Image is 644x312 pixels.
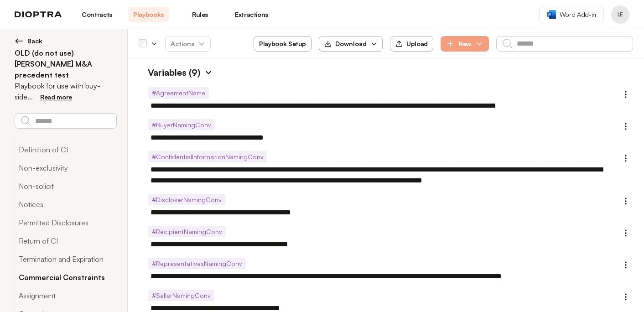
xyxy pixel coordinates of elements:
span: # BuyerNamingConv [148,119,215,130]
button: Playbook Setup [254,36,312,52]
button: New [441,36,489,52]
p: Playbook for use with buy-side [15,80,116,102]
span: # SellerNamingConv [148,290,214,301]
a: Contracts [77,7,117,22]
button: Definition of CI [15,140,116,159]
span: # AgreementName [148,87,209,99]
span: # RecipientNamingConv [148,226,226,237]
span: # RepresentativesNamingConv [148,258,246,269]
button: Return of CI [15,232,116,250]
button: Notices [15,195,116,213]
button: Profile menu [611,5,629,24]
button: Non-exclusivity [15,159,116,177]
span: Word Add-in [560,10,596,19]
div: Download [324,39,367,48]
button: Upload [390,36,433,52]
img: left arrow [15,36,24,46]
button: Permitted Disclosures [15,213,116,232]
span: Back [27,36,42,46]
span: ... [27,92,33,101]
button: Commercial Constraints [15,268,116,286]
a: Playbooks [128,7,169,22]
span: Read more [40,93,72,101]
span: Actions [163,36,213,52]
div: Select all [139,40,147,48]
button: Download [319,36,383,52]
div: Upload [395,40,428,48]
a: Rules [180,7,220,22]
button: Actions [165,36,211,52]
button: Assignment [15,286,116,305]
a: Word Add-in [539,6,604,23]
button: Termination and Expiration [15,250,116,268]
img: word [547,10,556,19]
a: Extractions [231,7,272,22]
button: Non-solicit [15,177,116,195]
span: # DiscloserNamingConv [148,194,225,205]
img: Expand [204,68,213,77]
h2: OLD (do not use) [PERSON_NAME] M&A precedent test [15,47,116,80]
button: Back [15,36,116,46]
span: # ConfidentialInformationNamingConv [148,151,267,162]
h1: Variables (9) [139,66,200,79]
img: logo [15,11,62,18]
